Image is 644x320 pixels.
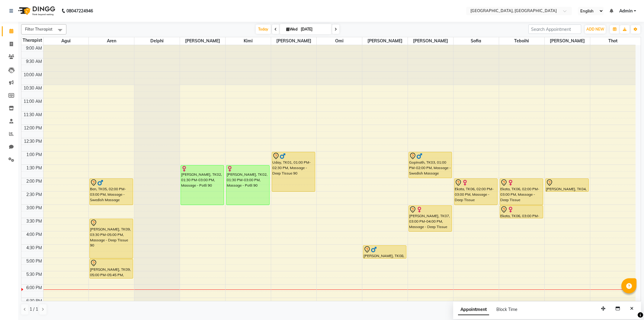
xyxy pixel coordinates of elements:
div: 2:00 PM [25,178,43,184]
div: 12:00 PM [23,125,43,131]
span: Kimi [226,37,271,45]
div: Uday, TK01, 01:00 PM-02:30 PM, Massage - Deep Tissue 90 [272,152,315,191]
span: [PERSON_NAME] [180,37,225,45]
div: Ekata, TK06, 03:00 PM-03:30 PM, Massage - Foot Massage [500,206,543,218]
div: Gopinath, TK03, 01:00 PM-02:00 PM, Massage - Swedish Massage [409,152,452,178]
span: Delphi [134,37,180,45]
span: Today [256,24,271,34]
span: Teboihi [499,37,544,45]
div: 11:30 AM [22,112,43,118]
div: 4:00 PM [25,231,43,238]
div: Therapist [21,37,43,44]
div: 5:30 PM [25,271,43,278]
div: Ben, TK05, 02:00 PM-03:00 PM, Massage - Swedish Massage [90,179,133,205]
span: Wed [285,27,299,31]
div: [PERSON_NAME], TK08, 04:30 PM-05:00 PM, Waxing - Full Legs Waxing Men Rica [363,246,406,258]
div: Ekata, TK06, 02:00 PM-03:00 PM, Massage - Deep Tissue [454,179,497,205]
div: 5:00 PM [25,258,43,264]
img: logo [15,2,57,19]
div: 2:30 PM [25,191,43,198]
button: Close [627,304,636,313]
div: 1:30 PM [25,165,43,171]
b: 08047224946 [66,2,93,19]
div: 9:30 AM [25,58,43,65]
div: 3:00 PM [25,205,43,211]
div: [PERSON_NAME], TK09, 03:30 PM-05:00 PM, Massage - Deep Tissue 90 [90,219,133,258]
div: [PERSON_NAME], TK02, 01:30 PM-03:00 PM, Massage - Potli 90 [226,165,269,205]
span: [PERSON_NAME] [271,37,316,45]
div: 10:00 AM [22,72,43,78]
div: 6:30 PM [25,298,43,304]
div: [PERSON_NAME], TK07, 03:00 PM-04:00 PM, Massage - Deep Tissue [409,206,452,231]
div: 4:30 PM [25,245,43,251]
div: 3:30 PM [25,218,43,224]
div: 6:00 PM [25,285,43,291]
span: [PERSON_NAME] [362,37,408,45]
div: Ekata, TK06, 02:00 PM-03:00 PM, Massage - Deep Tissue [500,179,543,205]
div: [PERSON_NAME], TK02, 01:30 PM-03:00 PM, Massage - Potli 90 [181,165,224,205]
div: 10:30 AM [22,85,43,91]
div: 1:00 PM [25,152,43,158]
div: [PERSON_NAME], TK09, 05:00 PM-05:45 PM, Pedicure - Regular Pedicure [90,259,133,278]
span: Block Time [496,307,517,312]
span: Thot [590,37,636,45]
span: Filter Therapist [25,27,53,31]
span: ADD NEW [586,27,604,31]
span: Agui [43,37,89,45]
button: ADD NEW [585,25,606,34]
div: 12:30 PM [23,138,43,145]
span: Omi [317,37,362,45]
span: Admin [619,8,633,14]
div: 11:00 AM [22,98,43,105]
span: Appointment [458,304,489,315]
span: [PERSON_NAME] [408,37,453,45]
span: [PERSON_NAME] [545,37,590,45]
span: Aren [89,37,134,45]
span: 1 / 1 [30,306,38,312]
span: Sofia [453,37,499,45]
div: [PERSON_NAME], TK04, 02:00 PM-02:30 PM, Massage - Head Back Shoulder [546,179,588,191]
input: Search Appointment [528,24,581,34]
input: 2025-09-03 [299,25,329,34]
div: 9:00 AM [25,45,43,51]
